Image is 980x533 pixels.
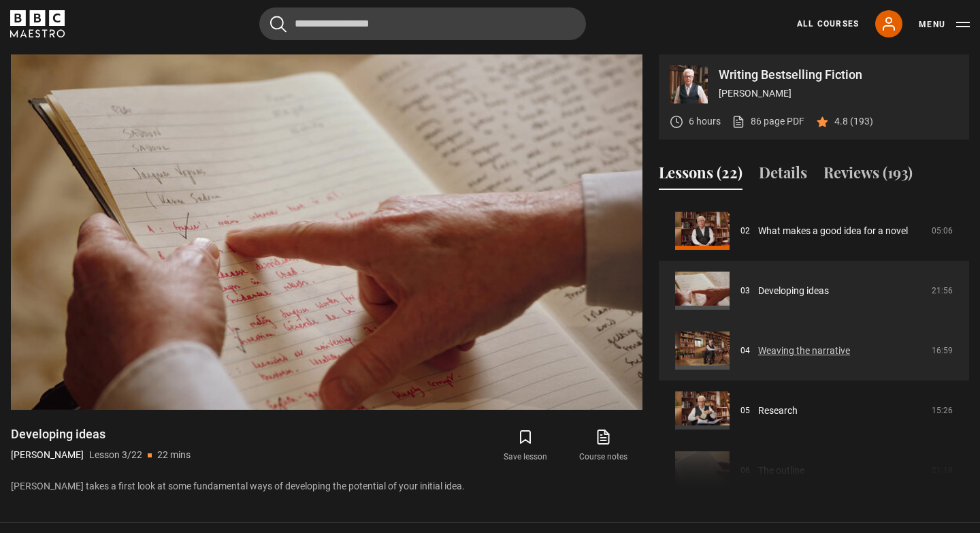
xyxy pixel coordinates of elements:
[834,114,873,129] p: 4.8 (193)
[719,86,958,101] p: [PERSON_NAME]
[11,479,642,494] p: [PERSON_NAME] takes a first look at some fundamental ways of developing the potential of your ini...
[10,10,65,37] svg: BBC Maestro
[270,16,287,33] button: Submit the search query
[11,54,642,410] video-js: Video Player
[89,448,142,462] p: Lesson 3/22
[659,161,742,190] button: Lessons (22)
[919,18,970,31] button: Toggle navigation
[758,284,829,298] a: Developing ideas
[797,18,859,30] a: All Courses
[758,404,798,418] a: Research
[758,224,908,238] a: What makes a good idea for a novel
[11,426,191,442] h1: Developing ideas
[157,448,191,462] p: 22 mins
[11,448,84,462] p: [PERSON_NAME]
[758,344,850,358] a: Weaving the narrative
[823,161,913,190] button: Reviews (193)
[732,114,804,129] a: 86 page PDF
[565,426,642,466] a: Course notes
[689,114,721,129] p: 6 hours
[719,69,958,81] p: Writing Bestselling Fiction
[259,7,586,40] input: Search
[759,161,807,190] button: Details
[487,426,564,466] button: Save lesson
